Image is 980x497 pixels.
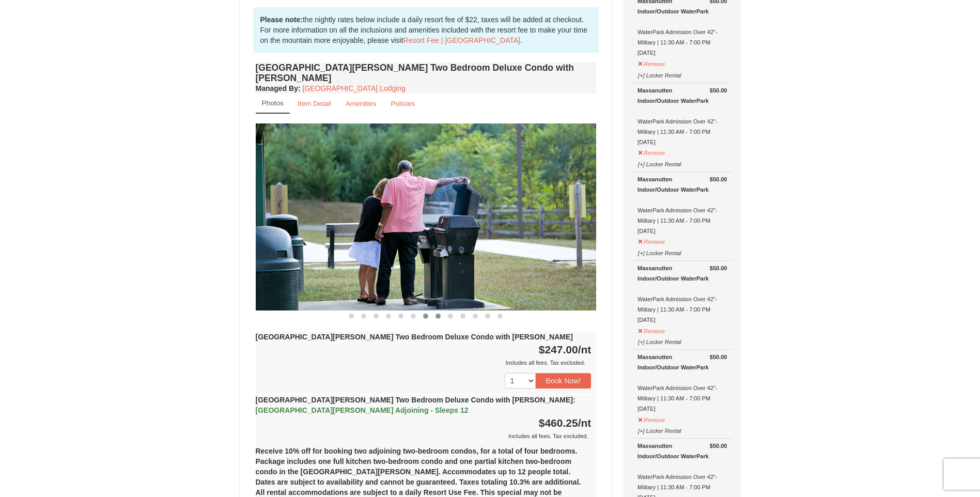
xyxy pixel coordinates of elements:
[539,344,592,355] strong: $247.00
[637,334,681,347] button: [+] Locker Rental
[260,15,303,24] strong: Please note:
[303,84,406,92] a: [GEOGRAPHIC_DATA] Lodging
[637,323,665,336] button: Remove
[637,157,681,169] button: [+] Locker Rental
[710,85,727,96] strong: $50.00
[637,234,665,247] button: Remove
[256,94,290,114] a: Photos
[637,423,681,436] button: [+] Locker Rental
[637,145,665,158] button: Remove
[256,84,298,92] span: Managed By
[256,333,573,341] strong: [GEOGRAPHIC_DATA][PERSON_NAME] Two Bedroom Deluxe Condo with [PERSON_NAME]
[637,85,727,106] div: Massanutten Indoor/Outdoor WaterPark
[578,417,592,429] span: /nt
[710,352,727,362] strong: $50.00
[710,174,727,184] strong: $50.00
[637,263,727,325] div: WaterPark Admission Over 42"- Military | 11:30 AM - 7:00 PM [DATE]
[637,68,681,81] button: [+] Locker Rental
[256,63,597,83] h4: [GEOGRAPHIC_DATA][PERSON_NAME] Two Bedroom Deluxe Condo with [PERSON_NAME]
[253,7,599,53] div: the nightly rates below include a daily resort fee of $22, taxes will be added at checkout. For m...
[262,99,284,107] small: Photos
[536,373,592,389] button: Book Now!
[384,94,422,114] a: Policies
[710,263,727,273] strong: $50.00
[256,396,575,414] strong: [GEOGRAPHIC_DATA][PERSON_NAME] Two Bedroom Deluxe Condo with [PERSON_NAME]
[298,100,331,107] small: Item Detail
[578,344,592,355] span: /nt
[637,85,727,147] div: WaterPark Admission Over 42"- Military | 11:30 AM - 7:00 PM [DATE]
[256,406,469,414] span: [GEOGRAPHIC_DATA][PERSON_NAME] Adjoining - Sleeps 12
[637,245,681,258] button: [+] Locker Rental
[637,352,727,372] div: Massanutten Indoor/Outdoor WaterPark
[256,123,597,310] img: 18876286-143-bfc28b0c.jpg
[403,36,520,44] a: Resort Fee | [GEOGRAPHIC_DATA]
[637,412,665,425] button: Remove
[339,94,383,114] a: Amenities
[637,174,727,236] div: WaterPark Admission Over 42"- Military | 11:30 AM - 7:00 PM [DATE]
[637,441,727,461] div: Massanutten Indoor/Outdoor WaterPark
[256,84,301,92] strong: :
[637,174,727,195] div: Massanutten Indoor/Outdoor WaterPark
[710,441,727,451] strong: $50.00
[256,431,592,441] div: Includes all fees. Tax excluded.
[573,396,575,404] span: :
[256,358,592,368] div: Includes all fees. Tax excluded.
[539,417,578,429] span: $460.25
[391,100,415,107] small: Policies
[637,352,727,414] div: WaterPark Admission Over 42"- Military | 11:30 AM - 7:00 PM [DATE]
[637,263,727,284] div: Massanutten Indoor/Outdoor WaterPark
[346,100,377,107] small: Amenities
[291,94,338,114] a: Item Detail
[637,56,665,69] button: Remove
